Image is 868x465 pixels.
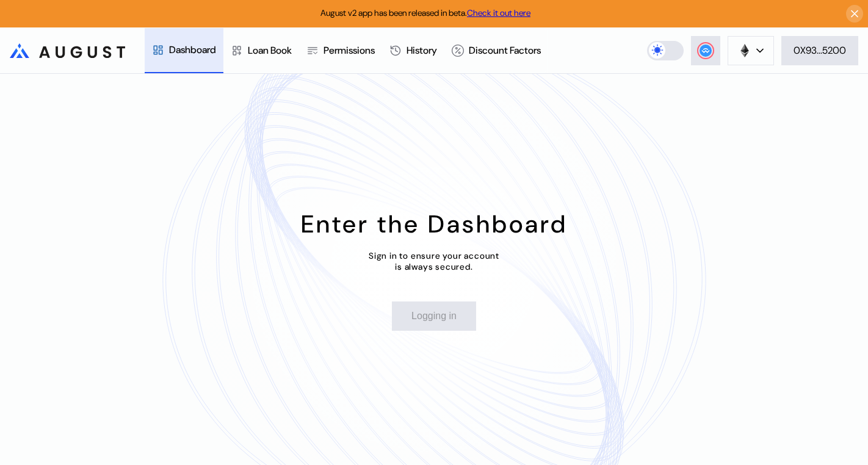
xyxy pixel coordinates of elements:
button: chain logo [728,36,774,65]
button: 0X93...5200 [781,36,858,65]
button: Logging in [392,301,476,331]
div: Dashboard [169,43,216,56]
img: chain logo [738,44,751,57]
span: August v2 app has been released in beta. [320,7,530,18]
a: Discount Factors [444,28,548,73]
div: Discount Factors [469,44,541,57]
div: Permissions [324,44,375,57]
div: 0X93...5200 [794,44,846,57]
a: Permissions [299,28,382,73]
div: Loan Book [248,44,292,57]
div: Sign in to ensure your account is always secured. [369,250,499,272]
div: History [407,44,437,57]
a: History [382,28,444,73]
a: Check it out here [467,7,530,18]
div: Enter the Dashboard [301,208,568,240]
a: Loan Book [223,28,299,73]
a: Dashboard [145,28,223,73]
